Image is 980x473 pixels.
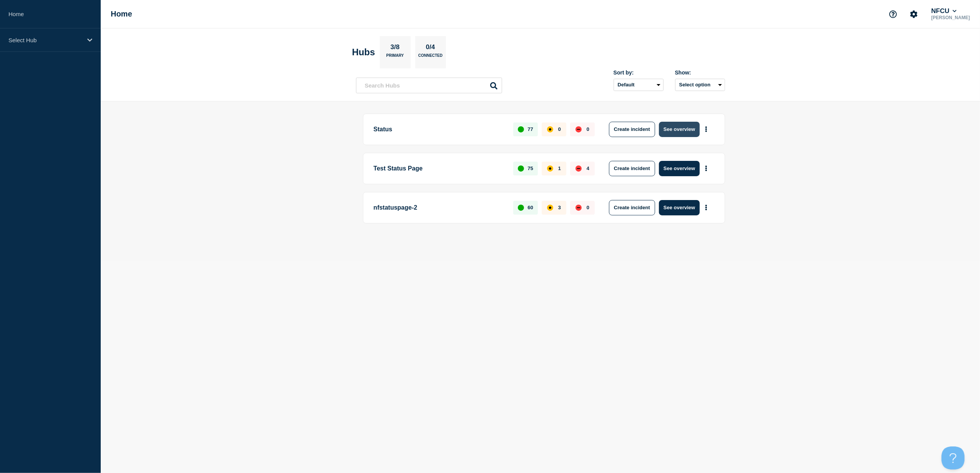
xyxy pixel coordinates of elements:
[675,79,725,91] button: Select option
[558,126,561,132] p: 0
[374,122,505,137] p: Status
[930,7,958,15] button: NFCU
[614,69,664,76] div: Sort by:
[885,6,901,22] button: Support
[111,10,132,18] h1: Home
[518,165,524,172] div: up
[587,165,589,171] p: 4
[374,200,505,215] p: nfstatuspage-2
[659,161,700,176] button: See overview
[374,161,505,176] p: Test Status Page
[356,78,502,93] input: Search Hubs
[906,6,922,22] button: Account settings
[576,205,582,211] div: down
[423,43,438,53] p: 0/4
[614,79,664,91] select: Sort by
[609,200,655,215] button: Create incident
[388,43,403,53] p: 3/8
[352,47,375,58] h2: Hubs
[576,165,582,172] div: down
[418,53,443,61] p: Connected
[558,165,561,171] p: 1
[558,205,561,210] p: 3
[547,165,553,172] div: affected
[609,161,655,176] button: Create incident
[930,15,972,20] p: [PERSON_NAME]
[701,200,711,215] button: More actions
[659,122,700,137] button: See overview
[8,37,82,43] p: Select Hub
[587,205,589,210] p: 0
[547,205,553,211] div: affected
[386,53,404,61] p: Primary
[576,126,582,132] div: down
[527,126,533,132] p: 77
[701,161,711,175] button: More actions
[675,69,725,76] div: Show:
[701,122,711,136] button: More actions
[518,126,524,132] div: up
[527,205,533,210] p: 60
[518,205,524,211] div: up
[547,126,553,132] div: affected
[587,126,589,132] p: 0
[527,165,533,171] p: 75
[942,447,965,470] iframe: Help Scout Beacon - Open
[609,122,655,137] button: Create incident
[659,200,700,215] button: See overview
